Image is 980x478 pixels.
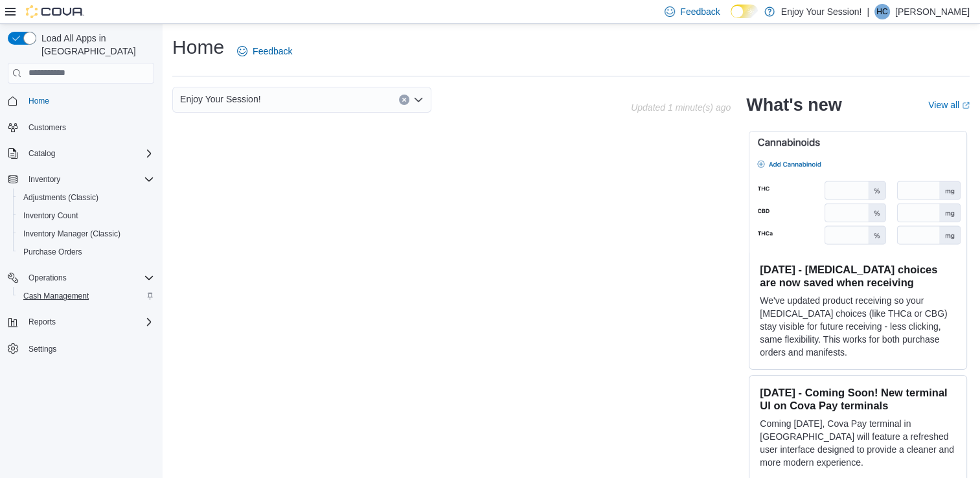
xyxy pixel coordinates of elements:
span: Inventory Manager (Classic) [23,229,120,239]
span: Inventory Count [23,211,78,221]
a: Purchase Orders [18,244,87,260]
span: Settings [23,340,154,356]
span: Reports [28,317,56,327]
button: Reports [3,313,159,331]
span: HC [876,4,887,19]
button: Reports [23,314,61,330]
span: Purchase Orders [23,247,82,257]
span: Operations [28,273,67,283]
h2: What's new [746,95,841,115]
button: Operations [3,269,159,287]
button: Cash Management [13,287,159,305]
h1: Home [172,34,224,60]
button: Purchase Orders [13,243,159,261]
div: Holden Cole [874,4,890,19]
a: Feedback [232,38,297,64]
button: Customers [3,118,159,137]
a: Inventory Count [18,208,84,223]
span: Operations [23,270,154,286]
span: Cash Management [23,291,89,301]
span: Inventory [28,174,60,185]
a: Customers [23,120,71,135]
span: Customers [23,119,154,135]
p: We've updated product receiving so your [MEDICAL_DATA] choices (like THCa or CBG) stay visible fo... [760,294,956,359]
button: Inventory Count [13,207,159,225]
button: Operations [23,270,72,286]
span: Cash Management [18,288,154,304]
span: Catalog [23,146,154,161]
span: Inventory Manager (Classic) [18,226,154,242]
a: Cash Management [18,288,94,304]
p: Coming [DATE], Cova Pay terminal in [GEOGRAPHIC_DATA] will feature a refreshed user interface des... [760,417,956,469]
button: Home [3,91,159,110]
svg: External link [962,102,970,109]
button: Open list of options [413,95,424,105]
h3: [DATE] - [MEDICAL_DATA] choices are now saved when receiving [760,263,956,289]
span: Customers [28,122,66,133]
span: Feedback [253,45,292,58]
p: [PERSON_NAME] [895,4,970,19]
span: Enjoy Your Session! [180,91,261,107]
button: Catalog [3,144,159,163]
button: Catalog [23,146,60,161]
h3: [DATE] - Coming Soon! New terminal UI on Cova Pay terminals [760,386,956,412]
button: Inventory Manager (Classic) [13,225,159,243]
a: View allExternal link [928,100,970,110]
span: Adjustments (Classic) [23,192,98,203]
span: Reports [23,314,154,330]
a: Adjustments (Classic) [18,190,104,205]
button: Adjustments (Classic) [13,188,159,207]
p: | [867,4,869,19]
a: Inventory Manager (Classic) [18,226,126,242]
a: Settings [23,341,62,357]
p: Enjoy Your Session! [781,4,862,19]
span: Adjustments (Classic) [18,190,154,205]
nav: Complex example [8,86,154,392]
span: Settings [28,344,56,354]
button: Inventory [23,172,65,187]
span: Load All Apps in [GEOGRAPHIC_DATA] [36,32,154,58]
input: Dark Mode [731,5,758,18]
span: Feedback [680,5,720,18]
span: Inventory Count [18,208,154,223]
span: Home [23,93,154,109]
img: Cova [26,5,84,18]
span: Purchase Orders [18,244,154,260]
span: Inventory [23,172,154,187]
a: Home [23,93,54,109]
span: Home [28,96,49,106]
span: Catalog [28,148,55,159]
button: Settings [3,339,159,358]
p: Updated 1 minute(s) ago [631,102,731,113]
button: Clear input [399,95,409,105]
button: Inventory [3,170,159,188]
